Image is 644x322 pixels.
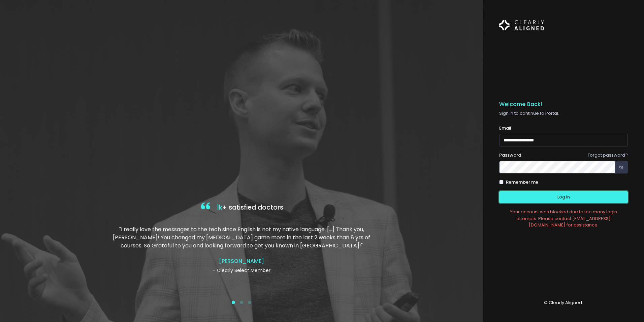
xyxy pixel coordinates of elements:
[499,299,628,306] p: © Clearly Aligned.
[112,258,372,264] h4: [PERSON_NAME]
[112,201,372,215] h4: + satisfied doctors
[499,125,511,132] label: Email
[588,152,628,158] a: Forgot password?
[499,209,628,229] div: Your account was blocked due to too many login attempts. Please contact [EMAIL_ADDRESS][DOMAIN_NA...
[499,16,544,34] img: Logo Horizontal
[499,101,628,108] h5: Welcome Back!
[217,203,222,212] span: 1k
[112,267,372,274] p: - Clearly Select Member
[506,179,538,186] label: Remember me
[499,191,628,204] button: Log In
[499,110,628,117] p: Sign in to continue to Portal.
[112,225,372,250] p: "I really love the messages to the tech since English is not my native language. […] Thank you, [...
[499,152,521,159] label: Password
